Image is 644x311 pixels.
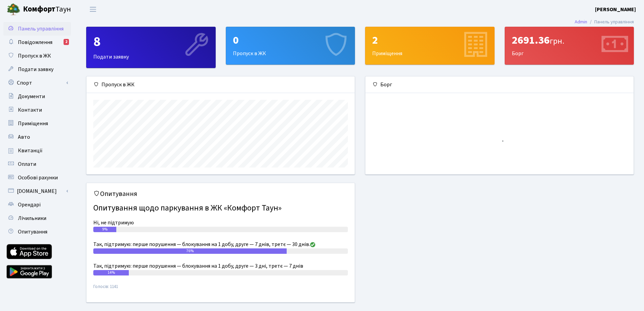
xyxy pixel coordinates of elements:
[86,27,216,68] a: 8Подати заявку
[575,18,587,25] a: Admin
[7,3,20,16] img: logo.png
[18,52,51,60] span: Пропуск в ЖК
[93,270,129,275] div: 14%
[93,284,348,295] small: Голосів: 1141
[18,133,30,141] span: Авто
[93,201,348,216] h4: Опитування щодо паркування в ЖК «Комфорт Таун»
[93,190,348,198] h5: Опитування
[3,36,71,49] a: Повідомлення2
[18,160,36,168] span: Оплати
[365,76,634,93] div: Борг
[3,144,71,157] a: Квитанції
[93,34,209,50] div: 8
[18,66,53,73] span: Подати заявку
[3,103,71,117] a: Контакти
[226,27,355,65] a: 0Пропуск в ЖК
[3,117,71,130] a: Приміщення
[3,76,71,90] a: Спорт
[93,262,348,270] div: Так, підтримую: перше порушення — блокування на 1 добу, друге — 3 дні, третє — 7 днів
[18,25,64,32] span: Панель управління
[3,157,71,171] a: Оплати
[233,34,348,47] div: 0
[3,171,71,184] a: Особові рахунки
[18,106,42,114] span: Контакти
[93,240,348,248] div: Так, підтримую: перше порушення — блокування на 1 добу, друге — 7 днів, третє — 30 днів.
[3,225,71,239] a: Опитування
[93,248,287,254] div: 76%
[23,4,71,15] span: Таун
[3,212,71,225] a: Лічильники
[3,198,71,212] a: Орендарі
[87,27,215,68] div: Подати заявку
[93,219,348,227] div: Ні, не підтримую
[565,15,644,29] nav: breadcrumb
[18,93,45,100] span: Документи
[18,120,48,127] span: Приміщення
[595,5,636,14] a: [PERSON_NAME]
[18,201,41,208] span: Орендарі
[64,39,69,45] div: 2
[3,184,71,198] a: [DOMAIN_NAME]
[3,130,71,144] a: Авто
[3,90,71,103] a: Документи
[23,4,55,15] b: Комфорт
[93,227,116,232] div: 9%
[365,27,495,65] a: 2Приміщення
[18,39,52,46] span: Повідомлення
[587,18,634,26] li: Панель управління
[18,215,46,222] span: Лічильники
[505,27,634,64] div: Борг
[3,22,71,36] a: Панель управління
[512,34,627,47] div: 2691.36
[18,147,43,154] span: Квитанції
[18,174,58,181] span: Особові рахунки
[550,35,564,47] span: грн.
[365,27,494,64] div: Приміщення
[3,63,71,76] a: Подати заявку
[372,34,487,47] div: 2
[87,76,355,93] div: Пропуск в ЖК
[18,228,47,236] span: Опитування
[3,49,71,63] a: Пропуск в ЖК
[226,27,355,64] div: Пропуск в ЖК
[85,4,101,15] button: Переключити навігацію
